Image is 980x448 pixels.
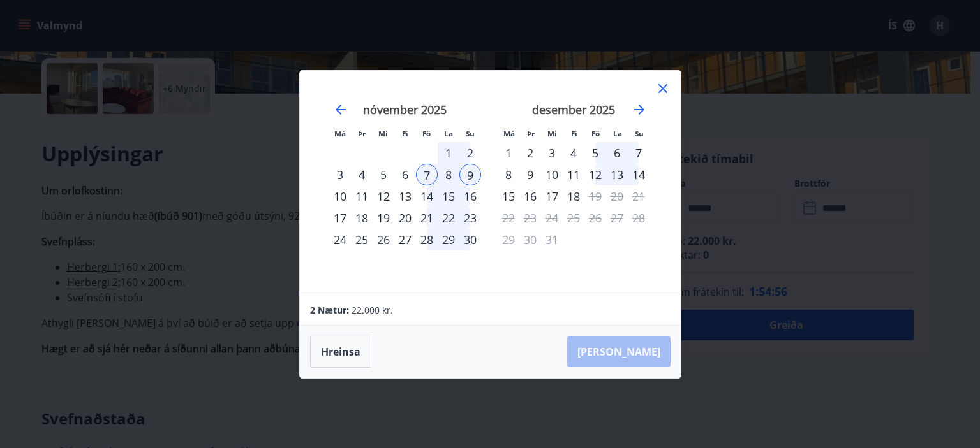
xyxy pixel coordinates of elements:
div: 2 [519,142,541,164]
td: Choose föstudagur, 14. nóvember 2025 as your check-in date. It’s available. [416,185,438,207]
td: Not available. miðvikudagur, 31. desember 2025 [541,229,563,250]
small: Má [334,129,346,138]
div: 10 [541,164,563,185]
div: 18 [563,185,584,207]
td: Choose fimmtudagur, 13. nóvember 2025 as your check-in date. It’s available. [394,185,416,207]
small: Mi [547,129,557,138]
td: Choose sunnudagur, 16. nóvember 2025 as your check-in date. It’s available. [459,185,481,207]
div: 8 [498,164,519,185]
div: 25 [351,229,373,250]
div: 18 [351,207,373,229]
span: 2 Nætur: [310,304,349,316]
td: Not available. fimmtudagur, 25. desember 2025 [563,207,584,229]
small: Fö [591,129,600,138]
div: 12 [373,185,394,207]
div: 12 [584,164,606,185]
small: Má [503,129,515,138]
div: 3 [329,164,351,185]
div: 17 [541,185,563,207]
td: Choose mánudagur, 24. nóvember 2025 as your check-in date. It’s available. [329,229,351,250]
div: 11 [351,185,373,207]
td: Choose sunnudagur, 7. desember 2025 as your check-in date. It’s available. [628,142,650,164]
div: 14 [416,185,438,207]
td: Not available. mánudagur, 22. desember 2025 [498,207,519,229]
td: Choose fimmtudagur, 18. desember 2025 as your check-in date. It’s available. [563,185,584,207]
div: 23 [459,207,481,229]
td: Not available. þriðjudagur, 23. desember 2025 [519,207,541,229]
td: Choose fimmtudagur, 11. desember 2025 as your check-in date. It’s available. [563,164,584,185]
div: 26 [373,229,394,250]
div: 16 [459,185,481,207]
td: Choose miðvikudagur, 19. nóvember 2025 as your check-in date. It’s available. [373,207,394,229]
td: Choose fimmtudagur, 27. nóvember 2025 as your check-in date. It’s available. [394,229,416,250]
td: Choose laugardagur, 6. desember 2025 as your check-in date. It’s available. [606,142,628,164]
div: 10 [329,185,351,207]
td: Choose miðvikudagur, 12. nóvember 2025 as your check-in date. It’s available. [373,185,394,207]
small: Þr [358,129,366,138]
td: Choose föstudagur, 5. desember 2025 as your check-in date. It’s available. [584,142,606,164]
td: Choose fimmtudagur, 20. nóvember 2025 as your check-in date. It’s available. [394,207,416,229]
div: 27 [394,229,416,250]
div: 15 [498,185,519,207]
td: Choose laugardagur, 13. desember 2025 as your check-in date. It’s available. [606,164,628,185]
td: Not available. sunnudagur, 28. desember 2025 [628,207,650,229]
td: Choose laugardagur, 1. nóvember 2025 as your check-in date. It’s available. [438,142,459,164]
td: Choose miðvikudagur, 3. desember 2025 as your check-in date. It’s available. [541,142,563,164]
div: 5 [373,164,394,185]
div: 16 [519,185,541,207]
td: Choose mánudagur, 8. desember 2025 as your check-in date. It’s available. [498,164,519,185]
div: 20 [394,207,416,229]
td: Choose föstudagur, 19. desember 2025 as your check-in date. It’s available. [584,185,606,207]
td: Not available. sunnudagur, 21. desember 2025 [628,185,650,207]
td: Choose föstudagur, 12. desember 2025 as your check-in date. It’s available. [584,164,606,185]
td: Not available. þriðjudagur, 30. desember 2025 [519,229,541,250]
td: Choose sunnudagur, 23. nóvember 2025 as your check-in date. It’s available. [459,207,481,229]
td: Choose þriðjudagur, 25. nóvember 2025 as your check-in date. It’s available. [351,229,373,250]
div: 13 [394,185,416,207]
td: Choose mánudagur, 17. nóvember 2025 as your check-in date. It’s available. [329,207,351,229]
td: Selected as end date. sunnudagur, 9. nóvember 2025 [459,164,481,185]
td: Choose mánudagur, 3. nóvember 2025 as your check-in date. It’s available. [329,164,351,185]
small: La [444,129,453,138]
small: Su [466,129,475,138]
div: 6 [394,164,416,185]
div: 21 [416,207,438,229]
div: Calendar [315,86,665,278]
div: Move forward to switch to the next month. [632,102,647,117]
td: Not available. laugardagur, 27. desember 2025 [606,207,628,229]
div: 30 [459,229,481,250]
td: Choose mánudagur, 10. nóvember 2025 as your check-in date. It’s available. [329,185,351,207]
td: Choose laugardagur, 22. nóvember 2025 as your check-in date. It’s available. [438,207,459,229]
small: Su [635,129,644,138]
div: 6 [606,142,628,164]
td: Choose laugardagur, 29. nóvember 2025 as your check-in date. It’s available. [438,229,459,250]
td: Choose föstudagur, 28. nóvember 2025 as your check-in date. It’s available. [416,229,438,250]
td: Choose þriðjudagur, 4. nóvember 2025 as your check-in date. It’s available. [351,164,373,185]
small: Mi [378,129,388,138]
td: Choose mánudagur, 1. desember 2025 as your check-in date. It’s available. [498,142,519,164]
td: Choose þriðjudagur, 2. desember 2025 as your check-in date. It’s available. [519,142,541,164]
span: 22.000 kr. [352,304,393,316]
td: Not available. föstudagur, 26. desember 2025 [584,207,606,229]
td: Choose sunnudagur, 2. nóvember 2025 as your check-in date. It’s available. [459,142,481,164]
div: 29 [438,229,459,250]
div: 1 [498,142,519,164]
div: 14 [628,164,650,185]
div: 7 [628,142,650,164]
strong: desember 2025 [532,102,615,117]
div: 22 [438,207,459,229]
td: Choose fimmtudagur, 4. desember 2025 as your check-in date. It’s available. [563,142,584,164]
td: Choose þriðjudagur, 9. desember 2025 as your check-in date. It’s available. [519,164,541,185]
td: Choose miðvikudagur, 26. nóvember 2025 as your check-in date. It’s available. [373,229,394,250]
td: Choose miðvikudagur, 10. desember 2025 as your check-in date. It’s available. [541,164,563,185]
small: Fi [402,129,408,138]
div: 1 [438,142,459,164]
div: 13 [606,164,628,185]
div: 11 [563,164,584,185]
td: Selected as start date. föstudagur, 7. nóvember 2025 [416,164,438,185]
div: 7 [416,164,438,185]
div: 4 [351,164,373,185]
td: Not available. mánudagur, 29. desember 2025 [498,229,519,250]
div: 8 [438,164,459,185]
div: 5 [584,142,606,164]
